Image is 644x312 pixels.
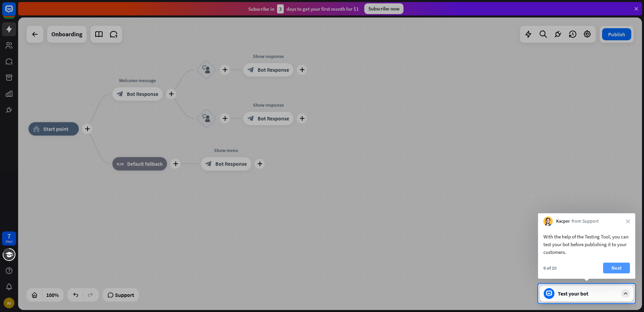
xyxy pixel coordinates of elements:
div: 9 of 10 [543,265,556,271]
i: close [626,219,630,223]
div: With the help of the Testing Tool, you can test your bot before publishing it to your customers. [543,233,630,256]
span: Kacper [556,218,570,225]
button: Open LiveChat chat widget [5,3,25,23]
div: Test your bot [558,290,618,297]
button: Next [603,263,630,273]
span: from Support [572,218,599,225]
